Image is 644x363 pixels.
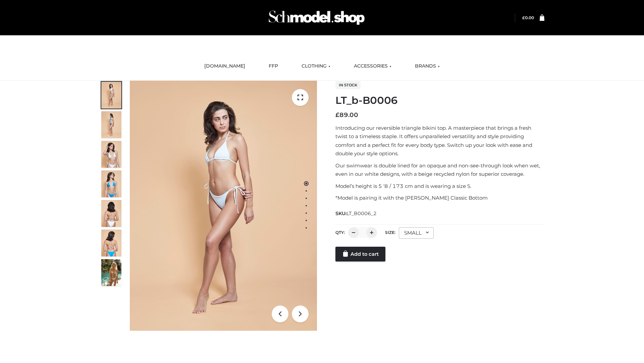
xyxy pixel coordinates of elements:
[335,182,544,191] p: Model’s height is 5 ‘8 / 173 cm and is wearing a size S.
[297,59,335,74] a: CLOTHING
[101,200,121,227] img: ArielClassicBikiniTop_CloudNine_AzureSky_OW114ECO_7-scaled.jpg
[130,81,317,331] img: LT_b-B0006
[266,4,367,31] img: Schmodel Admin 964
[101,141,121,168] img: ArielClassicBikiniTop_CloudNine_AzureSky_OW114ECO_3-scaled.jpg
[349,59,396,74] a: ACCESSORIES
[101,111,121,138] img: ArielClassicBikiniTop_CloudNine_AzureSky_OW114ECO_2-scaled.jpg
[522,15,534,20] bdi: 0.00
[335,111,339,119] span: £
[335,111,358,119] bdi: 89.00
[199,59,250,74] a: [DOMAIN_NAME]
[522,15,534,20] a: £0.00
[346,210,377,216] span: LT_B0006_2
[335,209,377,217] span: SKU:
[101,82,121,109] img: ArielClassicBikiniTop_CloudNine_AzureSky_OW114ECO_1-scaled.jpg
[335,194,544,202] p: *Model is pairing it with the [PERSON_NAME] Classic Bottom
[335,247,385,261] a: Add to cart
[522,15,525,20] span: £
[335,81,361,89] span: In stock
[101,230,121,256] img: ArielClassicBikiniTop_CloudNine_AzureSky_OW114ECO_8-scaled.jpg
[101,259,121,286] img: Arieltop_CloudNine_AzureSky2.jpg
[264,59,283,74] a: FFP
[335,124,544,158] p: Introducing our reversible triangle bikini top. A masterpiece that brings a fresh twist to a time...
[335,94,544,107] h1: LT_b-B0006
[335,161,544,178] p: Our swimwear is double lined for an opaque and non-see-through look when wet, even in our white d...
[101,170,121,197] img: ArielClassicBikiniTop_CloudNine_AzureSky_OW114ECO_4-scaled.jpg
[385,230,395,235] label: Size:
[399,227,434,239] div: SMALL
[410,59,445,74] a: BRANDS
[335,230,345,235] label: QTY:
